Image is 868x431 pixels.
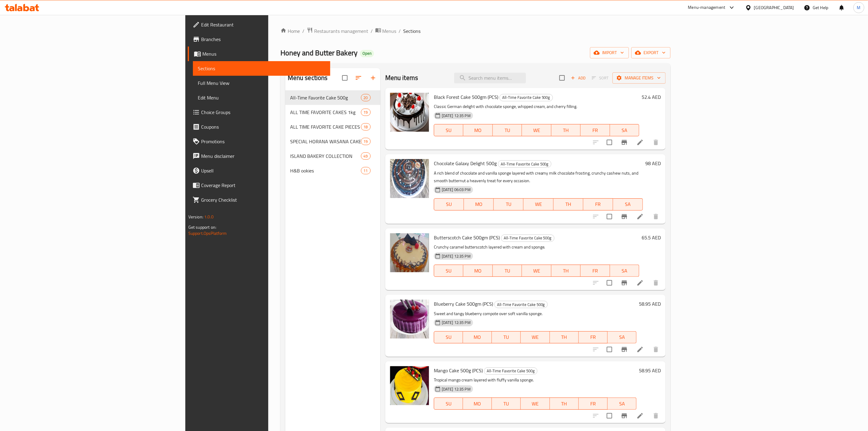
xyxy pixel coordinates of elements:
span: WE [524,266,549,275]
button: Manage items [612,72,666,84]
span: Sections [403,27,421,35]
h6: 52.4 AED [642,93,661,101]
span: MO [466,200,491,209]
button: Branch-specific-item [617,408,632,423]
span: MO [465,333,489,342]
span: Select section [556,71,568,84]
span: Mango Cake 500g (PCS) [434,366,483,375]
span: [DATE] 12:35 PM [439,113,473,119]
span: FR [581,333,605,342]
span: Honey and Butter Bakery [280,46,358,60]
span: TH [554,266,578,275]
span: [DATE] 12:35 PM [439,253,473,259]
button: FR [581,124,610,136]
span: SU [437,399,461,408]
span: Sort sections [351,71,366,85]
div: ALL TIME FAVORITE CAKE PIECES [290,123,361,130]
h2: Menu items [385,73,418,82]
span: SU [437,333,461,342]
span: TH [554,126,578,135]
p: Classic German delight with chocolate sponge, whipped cream, and cherry filling. [434,103,639,110]
span: SA [612,126,637,135]
span: SU [437,200,461,209]
button: SA [608,398,636,410]
div: items [361,109,371,116]
img: Black Forest Cake 500gm (PCS) [390,93,429,132]
span: 20 [361,95,370,101]
span: [DATE] 12:35 PM [439,386,473,392]
span: Chocolate Galaxy Delight 500g [434,159,497,168]
span: Promotions [201,138,325,145]
span: [DATE] 12:35 PM [439,320,473,325]
div: items [361,138,371,145]
a: Edit menu item [636,139,644,146]
span: Add item [568,73,588,83]
span: Edit Menu [198,94,325,101]
span: 11 [361,168,370,174]
button: Branch-specific-item [617,135,632,150]
img: Chocolate Galaxy Delight 500g [390,159,429,198]
span: Coupons [201,123,325,130]
span: Butterscotch Cake 500gm (PCS) [434,233,500,242]
button: Branch-specific-item [617,209,632,224]
button: TH [554,198,583,210]
span: SA [610,399,634,408]
span: Manage items [617,74,661,82]
span: Edit Restaurant [201,21,325,28]
span: Branches [201,36,325,43]
span: Restaurants management [314,27,368,35]
button: WE [521,331,550,343]
button: WE [522,265,551,277]
p: Tropical mango cream layered with fluffy vanilla sponge. [434,376,636,384]
span: TU [495,266,520,275]
button: TU [493,124,522,136]
span: Open [360,51,374,56]
span: TU [494,333,518,342]
div: SPECIAL HORANA WASANA CAKES19 [285,134,380,149]
a: Edit menu item [636,412,644,419]
a: Coupons [188,120,330,134]
span: M [857,4,861,11]
button: MO [463,331,492,343]
button: FR [583,198,613,210]
button: Add section [366,71,380,85]
span: Sections [198,65,325,72]
div: items [361,94,371,101]
span: TU [496,200,521,209]
div: H&B ookies11 [285,163,380,178]
button: MO [463,124,492,136]
a: Sections [193,61,330,76]
span: Add [570,75,586,82]
span: Menus [202,50,325,57]
button: WE [523,198,553,210]
span: Coverage Report [201,182,325,189]
button: TU [494,198,523,210]
a: Menus [188,47,330,61]
div: H&B ookies [290,167,361,174]
a: Edit menu item [636,213,644,220]
div: items [361,167,371,174]
button: MO [463,265,492,277]
span: SA [612,266,637,275]
a: Edit menu item [636,346,644,353]
span: All-Time Favorite Cake 500g [500,94,553,101]
div: ISLAND BAKERY COLLECTION [290,152,361,160]
a: Support.OpsPlatform [188,229,227,237]
span: 19 [361,139,370,144]
span: export [636,49,666,57]
div: ISLAND BAKERY COLLECTION49 [285,149,380,163]
li: / [399,27,401,35]
div: All-Time Favorite Cake 500g [484,367,537,375]
div: Menu-management [688,4,726,11]
button: delete [649,209,663,224]
span: Select to update [603,210,616,223]
div: items [361,123,371,130]
button: TU [492,398,521,410]
button: import [590,47,629,58]
a: Edit Restaurant [188,17,330,32]
div: Open [360,50,374,57]
h6: 98 AED [645,159,661,168]
span: Full Menu View [198,79,325,87]
button: delete [649,276,663,290]
a: Grocery Checklist [188,193,330,207]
